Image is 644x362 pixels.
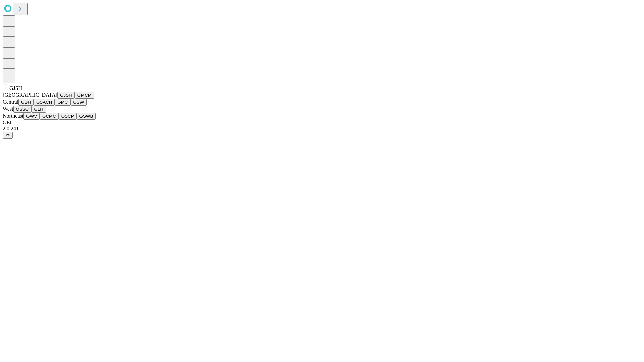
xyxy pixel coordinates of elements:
span: Central [3,99,18,105]
span: West [3,106,13,112]
span: GJSH [9,85,22,91]
button: GWV [23,113,40,120]
span: [GEOGRAPHIC_DATA] [3,92,57,98]
button: GMC [55,99,70,106]
button: OSCP [59,113,77,120]
button: OSSC [13,106,32,113]
div: 2.0.241 [3,126,641,132]
button: GBH [18,99,34,106]
button: @ [3,132,13,139]
button: GMCM [75,92,94,99]
span: Northeast [3,113,23,119]
button: OSW [71,99,87,106]
button: GSACH [34,99,55,106]
button: GLH [31,106,46,113]
div: GEI [3,120,641,126]
span: @ [5,133,10,138]
button: GSWB [77,113,96,120]
button: GJSH [57,92,75,99]
button: GCMC [40,113,59,120]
